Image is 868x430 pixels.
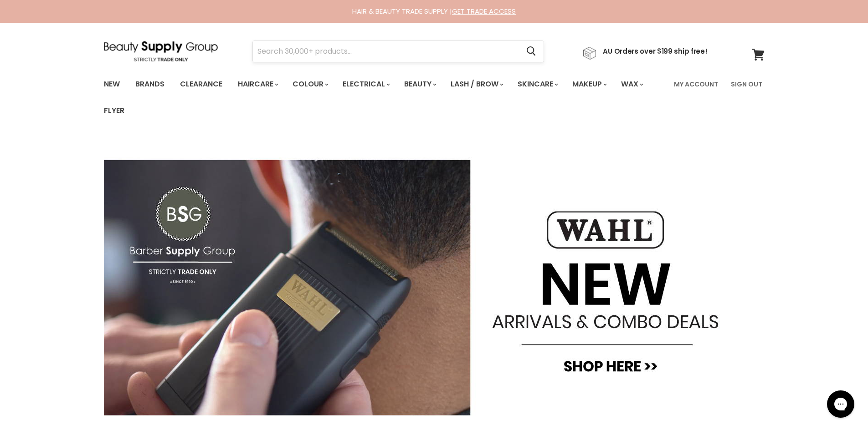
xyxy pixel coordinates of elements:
iframe: Gorgias live chat messenger [822,387,859,421]
a: My Account [668,75,724,94]
a: Skincare [511,75,564,94]
a: Brands [128,75,171,94]
input: Search [253,41,519,62]
div: HAIR & BEAUTY TRADE SUPPLY | [92,7,776,16]
form: Product [252,40,544,62]
button: Search [519,41,544,62]
a: Colour [286,75,334,94]
a: Flyer [97,101,131,120]
a: GET TRADE ACCESS [452,6,516,16]
a: Electrical [336,75,395,94]
a: Beauty [397,75,442,94]
a: Sign Out [725,75,768,94]
a: New [97,75,127,94]
a: Lash / Brow [444,75,509,94]
a: Haircare [231,75,284,94]
a: Wax [614,75,649,94]
a: Makeup [565,75,612,94]
a: Clearance [173,75,229,94]
nav: Main [92,71,776,124]
ul: Main menu [97,71,668,124]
